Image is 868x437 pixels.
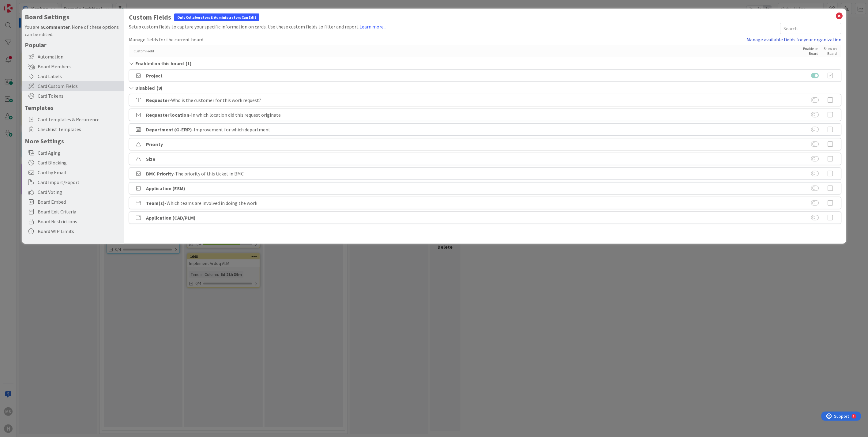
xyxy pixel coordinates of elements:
[165,200,257,206] span: - Which teams are involved in doing the work
[146,112,189,118] b: Requester location
[38,198,121,205] span: Board Embed
[186,60,192,67] span: ( 1 )
[133,49,794,54] div: Custom Field
[129,23,386,34] div: Setup custom fields to capture your specific information on cards. Use these custom fields to fil...
[38,188,121,196] span: Card Voting
[25,137,121,145] h5: More Settings
[156,84,163,92] span: ( 9 )
[38,169,121,176] span: Card by Email
[22,177,124,187] div: Card Import/Export
[174,13,259,21] div: Only Collaborators & Administrators Can Edit
[38,92,121,100] span: Card Tokens
[135,60,184,67] span: Enabled on this board
[22,148,124,158] div: Card Aging
[746,36,841,43] a: Manage available fields for your organization
[797,46,818,56] div: Enable on Board
[22,52,124,62] div: Automation
[25,23,121,38] div: You are a . None of these options can be edited.
[129,36,746,43] div: Manage fields for the current board
[146,200,165,206] b: Team(s)
[146,141,163,147] b: Priority
[135,84,155,92] span: Disabled
[38,82,121,90] span: Card Custom Fields
[146,97,169,103] b: Requester
[25,13,121,21] h4: Board Settings
[146,156,155,162] b: Size
[25,41,121,49] h5: Popular
[821,46,837,56] div: Show on Board
[38,126,121,133] span: Checklist Templates
[22,158,124,168] div: Card Blocking
[22,71,124,81] div: Card Labels
[13,1,28,8] span: Support
[22,226,124,236] div: Board WIP Limits
[146,126,192,133] b: Department (G-ERP)
[32,2,33,7] div: 9
[146,185,185,191] b: Application (ESM)
[38,116,121,123] span: Card Templates & Recurrence
[22,62,124,71] div: Board Members
[169,97,261,103] span: - Who is the customer for this work request?
[359,24,386,30] a: Learn more...
[780,23,841,34] input: Search...
[38,208,121,215] span: Board Exit Criteria
[146,215,196,221] b: Application (CAD/PLM)
[129,13,841,21] h1: Custom Fields
[38,218,121,225] span: Board Restrictions
[192,126,270,133] span: - Improvement for which department
[43,24,70,30] b: Commenter
[25,104,121,111] h5: Templates
[146,73,163,79] b: Project
[174,171,244,177] span: - The priority of this ticket in BMC
[146,171,174,177] b: BMC Priority
[189,112,281,118] span: - In which location did this request originate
